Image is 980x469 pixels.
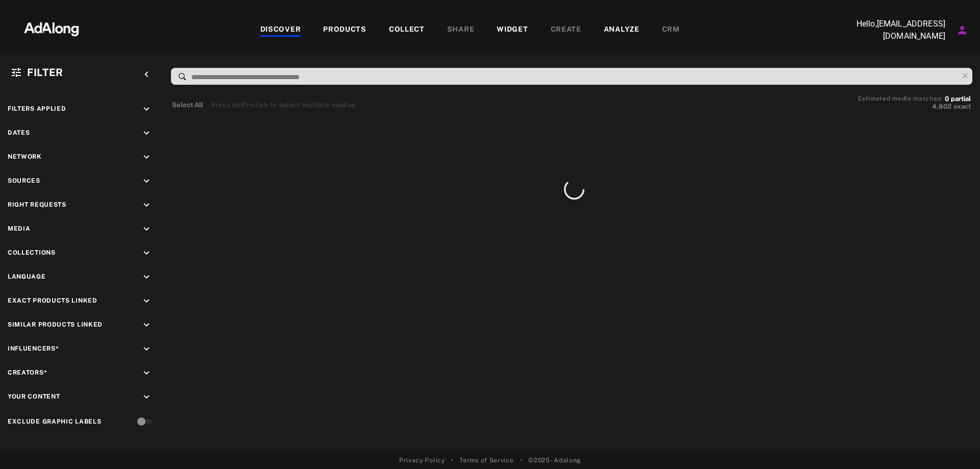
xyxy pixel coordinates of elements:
[447,24,475,36] div: SHARE
[497,24,528,36] div: WIDGET
[323,24,366,36] div: PRODUCTS
[8,321,103,328] span: Similar Products Linked
[8,153,42,160] span: Network
[932,103,951,110] span: 4,802
[843,18,945,42] p: Hello, [EMAIL_ADDRESS][DOMAIN_NAME]
[211,100,356,110] div: Press shift+click to select multiple medias
[260,24,301,36] div: DISCOVER
[141,248,152,259] i: keyboard_arrow_down
[141,319,152,331] i: keyboard_arrow_down
[141,104,152,115] i: keyboard_arrow_down
[27,66,63,79] span: Filter
[662,24,680,36] div: CRM
[141,224,152,235] i: keyboard_arrow_down
[141,367,152,379] i: keyboard_arrow_down
[172,100,203,110] button: Select All
[8,345,59,352] span: Influencers*
[7,13,96,43] img: 63233d7d88ed69de3c212112c67096b6.png
[451,456,454,465] span: •
[953,21,971,39] button: Account settings
[8,249,56,256] span: Collections
[389,24,425,36] div: COLLECT
[945,95,949,103] span: 0
[8,273,46,280] span: Language
[141,152,152,163] i: keyboard_arrow_down
[858,102,971,112] button: 4,802exact
[141,391,152,403] i: keyboard_arrow_down
[945,96,971,102] button: 0partial
[8,297,97,304] span: Exact Products Linked
[459,456,513,465] a: Terms of Service
[8,105,66,112] span: Filters applied
[551,24,581,36] div: CREATE
[858,95,943,102] span: Estimated media matches:
[8,129,30,136] span: Dates
[141,69,152,80] i: keyboard_arrow_left
[528,456,581,465] span: © 2025 - Adalong
[604,24,640,36] div: ANALYZE
[141,128,152,139] i: keyboard_arrow_down
[141,271,152,283] i: keyboard_arrow_down
[520,456,523,465] span: •
[141,200,152,211] i: keyboard_arrow_down
[141,295,152,307] i: keyboard_arrow_down
[8,225,31,232] span: Media
[8,393,60,400] span: Your Content
[8,177,40,184] span: Sources
[141,343,152,355] i: keyboard_arrow_down
[8,201,66,208] span: Right Requests
[8,369,47,376] span: Creators*
[399,456,445,465] a: Privacy Policy
[141,176,152,187] i: keyboard_arrow_down
[8,417,101,426] div: Exclude Graphic Labels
